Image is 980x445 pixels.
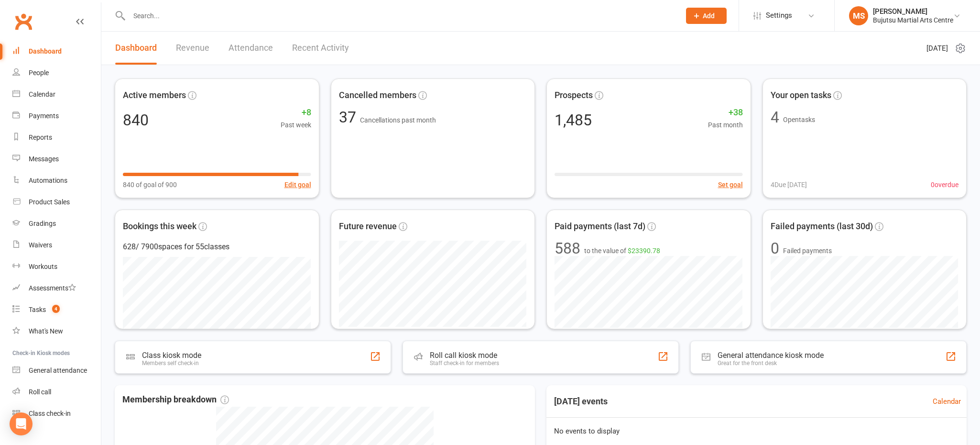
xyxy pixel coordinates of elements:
span: to the value of [584,245,660,256]
a: Roll call [12,381,101,403]
span: Add [703,12,715,20]
span: Failed payments (last 30d) [771,220,873,234]
div: General attendance [29,367,87,374]
button: Edit goal [284,179,311,190]
div: Class kiosk mode [142,351,201,360]
span: Past month [708,120,743,130]
a: Gradings [12,213,101,234]
a: Recent Activity [292,32,349,65]
div: No events to display [543,418,970,445]
a: Calendar [12,84,101,105]
div: MS [849,6,868,25]
div: 4 [771,110,779,125]
div: Payments [29,112,59,120]
span: 840 of goal of 900 [123,179,177,190]
a: Reports [12,127,101,148]
div: 0 [771,241,779,256]
button: Add [686,8,727,24]
h3: [DATE] events [546,393,615,410]
div: Roll call [29,388,51,396]
div: 588 [555,241,580,256]
div: Gradings [29,220,56,227]
span: Settings [766,5,792,26]
span: Your open tasks [771,89,831,102]
div: Tasks [29,306,46,313]
div: [PERSON_NAME] [873,7,953,16]
span: Cancellations past month [360,116,436,124]
div: Product Sales [29,198,70,206]
a: Workouts [12,256,101,278]
button: Set goal [718,179,743,190]
input: Search... [126,9,674,22]
span: 4 Due [DATE] [771,179,807,190]
div: Roll call kiosk mode [430,351,499,360]
div: Calendar [29,90,55,98]
span: +8 [281,106,311,120]
a: What's New [12,321,101,342]
span: Active members [123,89,186,102]
a: People [12,62,101,84]
div: 840 [123,112,149,128]
a: Messages [12,148,101,170]
a: Product Sales [12,191,101,213]
div: Open Intercom Messenger [10,412,33,435]
span: [DATE] [926,43,948,54]
div: 1,485 [555,112,592,128]
div: General attendance kiosk mode [718,351,824,360]
div: Reports [29,133,52,141]
a: Dashboard [12,41,101,62]
span: Failed payments [783,245,832,256]
div: Class check-in [29,410,71,417]
span: Prospects [555,89,593,102]
a: Revenue [176,32,209,65]
a: Automations [12,170,101,191]
div: Assessments [29,284,76,292]
div: Staff check-in for members [430,360,499,367]
div: Bujutsu Martial Arts Centre [873,16,953,24]
span: Membership breakdown [122,393,229,407]
a: Class kiosk mode [12,403,101,424]
div: Dashboard [29,47,62,55]
span: Cancelled members [339,89,416,102]
span: 4 [52,305,60,313]
div: What's New [29,327,63,335]
div: Automations [29,177,67,184]
span: Past week [281,120,311,130]
a: Payments [12,105,101,127]
div: People [29,69,49,77]
div: Workouts [29,263,57,270]
div: Members self check-in [142,360,201,367]
a: Waivers [12,234,101,256]
a: Attendance [229,32,273,65]
div: Waivers [29,241,52,249]
div: 628 / 7900 spaces for 55 classes [123,241,311,253]
div: Great for the front desk [718,360,824,367]
span: Paid payments (last 7d) [555,220,645,234]
a: General attendance kiosk mode [12,360,101,381]
span: Open tasks [783,116,815,123]
span: 37 [339,108,360,126]
a: Calendar [933,396,961,407]
a: Clubworx [11,10,35,33]
a: Assessments [12,278,101,299]
span: 0 overdue [931,179,958,190]
span: Future revenue [339,220,397,234]
a: Dashboard [115,32,157,65]
a: Tasks 4 [12,299,101,321]
span: +38 [708,106,743,120]
span: $23390.78 [628,247,660,255]
div: Messages [29,155,59,163]
span: Bookings this week [123,220,196,234]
